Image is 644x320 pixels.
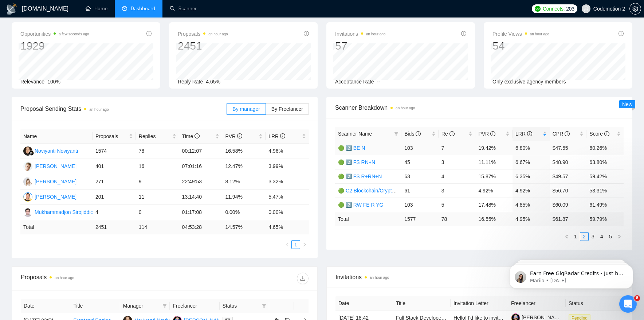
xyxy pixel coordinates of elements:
td: 00:12:07 [179,144,223,159]
td: 7 [439,141,476,155]
td: 53.31% [586,183,624,198]
time: an hour ago [366,32,385,36]
td: 6.35% [513,169,550,183]
span: Status [223,302,259,310]
td: 4.96% [266,144,309,159]
td: 201 [93,190,136,205]
th: Manager [120,299,170,313]
img: SK [23,192,32,202]
td: 16 [136,159,179,174]
span: user [584,6,589,11]
a: 🟢 2️⃣ FS R+RN+N [338,173,382,179]
th: Freelancer [508,296,566,311]
img: NN [23,147,32,156]
td: 45 [401,155,439,169]
span: Score [589,131,609,137]
button: download [297,273,309,284]
span: filter [162,304,167,308]
li: 4 [597,232,606,241]
td: 61.49% [586,198,624,212]
span: LRR [268,133,285,139]
td: 3.99% [266,159,309,174]
span: New [622,101,632,107]
td: 19.42% [475,141,513,155]
td: 11.94% [222,190,266,205]
span: By manager [232,106,260,112]
span: Only exclusive agency members [492,79,566,85]
li: 3 [589,232,597,241]
span: right [617,234,621,239]
time: an hour ago [89,108,109,112]
td: 63 [401,169,439,183]
span: Invitations [335,30,385,38]
span: info-circle [449,131,455,136]
th: Title [393,296,451,311]
span: dashboard [122,6,127,11]
a: NNNoviyanti Noviyanti [23,148,78,153]
div: 2451 [178,39,228,53]
span: By Freelancer [271,106,303,112]
a: MSMukhammadjon Sirojiddionv [23,209,99,215]
div: Mukhammadjon Sirojiddionv [35,208,99,216]
td: 401 [93,159,136,174]
span: info-circle [527,131,532,136]
span: info-circle [416,131,421,136]
span: left [285,242,289,247]
span: Reply Rate [178,79,203,85]
time: an hour ago [370,276,389,280]
img: upwork-logo.png [535,6,541,12]
span: CPR [553,131,570,137]
a: SK[PERSON_NAME] [23,194,76,199]
div: 1929 [20,39,89,53]
td: 11 [136,190,179,205]
span: filter [262,304,266,308]
span: Dashboard [131,5,155,12]
span: Relevance [20,79,44,85]
span: Opportunities [20,30,89,38]
td: $56.70 [550,183,587,198]
td: 12.47% [222,159,266,174]
td: 4.85% [513,198,550,212]
td: 6.67% [513,155,550,169]
span: filter [393,128,400,139]
td: 4.65 % [266,220,309,234]
td: 16.55 % [475,212,513,226]
li: Next Page [300,240,309,249]
td: 3 [439,183,476,198]
th: Replies [136,129,179,144]
td: 9 [136,174,179,190]
button: right [615,232,624,241]
th: Invitation Letter [451,296,508,311]
li: 1 [571,232,580,241]
td: 6.80% [513,141,550,155]
span: info-circle [280,133,285,138]
td: 01:17:08 [179,205,223,220]
td: 63.80% [586,155,624,169]
td: 59.42% [586,169,624,183]
a: 1 [572,233,580,241]
a: homeHome [86,5,107,12]
td: 16.58% [222,144,266,159]
td: 0.00% [266,205,309,220]
span: Invitations [335,273,623,282]
span: Acceptance Rate [335,79,374,85]
iframe: Intercom notifications message [498,249,644,300]
div: Proposals [21,273,165,284]
div: Noviyanti Noviyanti [35,147,78,155]
td: 2451 [93,220,136,234]
td: 4.92% [513,183,550,198]
span: info-circle [146,31,152,36]
a: DK[PERSON_NAME] [23,178,76,184]
td: $60.09 [550,198,587,212]
div: 57 [335,39,385,53]
span: Scanner Name [338,131,372,137]
td: 13:14:40 [179,190,223,205]
td: 60.26% [586,141,624,155]
span: info-circle [304,31,309,36]
span: 203 [566,5,574,13]
span: Connects: [543,5,565,13]
time: an hour ago [208,32,228,36]
td: 0 [136,205,179,220]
